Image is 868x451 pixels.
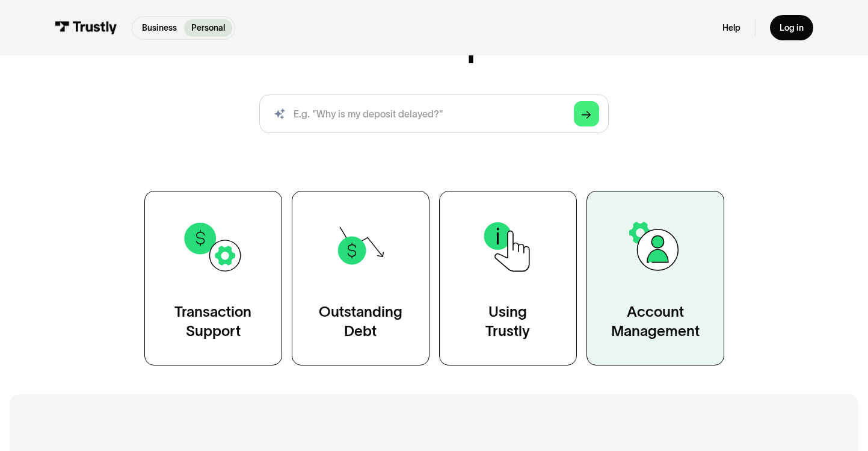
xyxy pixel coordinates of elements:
[142,22,177,34] p: Business
[319,302,402,341] div: Outstanding Debt
[439,191,577,365] a: UsingTrustly
[184,19,232,37] a: Personal
[586,191,724,365] a: AccountManagement
[722,22,740,33] a: Help
[191,22,225,34] p: Personal
[780,22,804,33] div: Log in
[144,191,282,365] a: TransactionSupport
[135,19,184,37] a: Business
[245,19,624,61] h1: Personal Help Center
[259,95,608,133] form: Search
[611,302,700,341] div: Account Management
[174,302,251,341] div: Transaction Support
[259,95,608,133] input: search
[55,21,117,34] img: Trustly Logo
[292,191,429,365] a: OutstandingDebt
[770,15,813,40] a: Log in
[485,302,530,341] div: Using Trustly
